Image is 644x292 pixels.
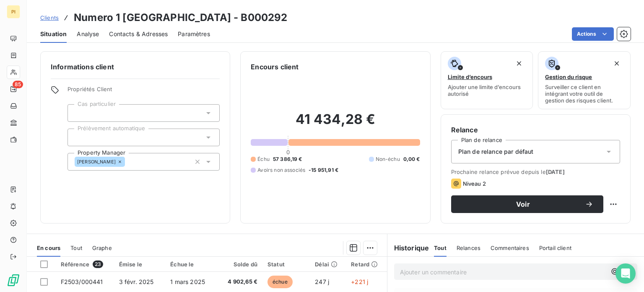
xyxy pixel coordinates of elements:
[451,195,603,213] button: Voir
[545,84,623,104] span: Surveiller ce client en intégrant votre outil de gestion des risques client.
[257,155,270,163] span: Échu
[7,5,20,18] div: PI
[461,201,585,208] span: Voir
[251,111,420,136] h2: 41 434,28 €
[40,13,59,22] a: Clients
[109,30,168,38] span: Contacts & Adresses
[441,51,533,109] button: Limite d’encoursAjouter une limite d’encours autorisé
[315,261,341,268] div: Délai
[51,62,220,72] h6: Informations client
[451,168,620,175] span: Prochaine relance prévue depuis le
[77,159,116,164] span: [PERSON_NAME]
[539,245,571,251] span: Portail client
[40,30,67,38] span: Situation
[119,261,161,268] div: Émise le
[351,261,382,268] div: Retard
[70,245,82,251] span: Tout
[221,278,257,286] span: 4 902,65 €
[170,278,205,285] span: 1 mars 2025
[315,278,329,285] span: 247 j
[267,261,305,268] div: Statut
[251,62,299,72] h6: Encours client
[125,158,132,166] input: Ajouter une valeur
[403,155,420,163] span: 0,00 €
[457,245,480,251] span: Relances
[74,10,287,25] h3: Numero 1 [GEOGRAPHIC_DATA] - B000292
[463,180,486,187] span: Niveau 2
[75,134,81,141] input: Ajouter une valeur
[61,260,109,268] div: Référence
[37,245,60,251] span: En cours
[75,109,81,117] input: Ajouter une valeur
[434,245,447,251] span: Tout
[309,166,338,174] span: -15 951,91 €
[13,81,23,88] span: 85
[273,155,302,163] span: 57 386,19 €
[119,278,154,285] span: 3 févr. 2025
[491,245,529,251] span: Commentaires
[615,263,636,284] div: Open Intercom Messenger
[92,245,112,251] span: Graphe
[538,51,631,109] button: Gestion du risqueSurveiller ce client en intégrant votre outil de gestion des risques client.
[351,278,368,285] span: +221 j
[221,261,257,268] div: Solde dû
[572,27,614,41] button: Actions
[40,14,59,21] span: Clients
[458,147,534,156] span: Plan de relance par défaut
[376,155,400,163] span: Non-échu
[257,166,305,174] span: Avoirs non associés
[451,125,620,135] h6: Relance
[7,274,20,287] img: Logo LeanPay
[286,149,290,155] span: 0
[61,278,103,285] span: F2503/000441
[546,168,565,175] span: [DATE]
[170,261,211,268] div: Échue le
[178,30,210,38] span: Paramètres
[387,243,429,253] h6: Historique
[267,276,293,288] span: échue
[448,84,526,97] span: Ajouter une limite d’encours autorisé
[93,260,103,268] span: 23
[77,30,99,38] span: Analyse
[68,86,220,97] span: Propriétés Client
[448,74,492,80] span: Limite d’encours
[545,74,592,80] span: Gestion du risque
